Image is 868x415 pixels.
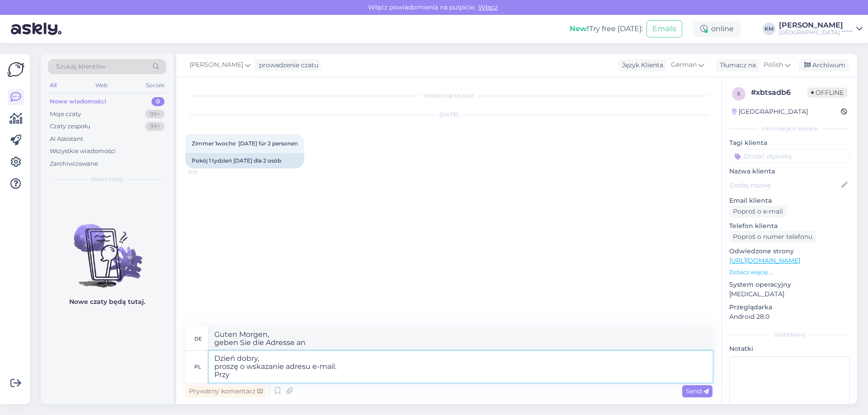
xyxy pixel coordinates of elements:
[91,175,123,183] span: Nowe czaty
[763,23,775,35] div: KM
[729,196,850,205] p: Email klienta
[751,87,807,98] div: # xbtsadb6
[570,24,589,33] b: New!
[50,122,90,131] div: Czaty zespołu
[185,385,266,397] div: Prywatny komentarz
[194,359,201,374] div: pl
[693,21,741,37] div: online
[729,280,850,289] p: System operacyjny
[729,221,850,231] p: Telefon klienta
[764,60,783,70] span: Polish
[50,159,98,168] div: Zarchiwizowane
[192,140,298,147] span: Zimmer 1woche [DATE] für 2 personen
[189,60,243,70] span: [PERSON_NAME]
[69,297,145,307] p: Nowe czaty będą tutaj.
[729,289,850,299] p: [MEDICAL_DATA]
[255,61,318,70] div: prowadzenie czatu
[729,331,850,339] div: Dodatkowy
[729,268,850,276] p: Zobacz więcej ...
[729,149,850,163] input: Dodać etykietę
[729,231,816,243] div: Poproś o numer telefonu
[50,135,83,144] div: AI Assistant
[730,180,840,190] input: Dodaj nazwę
[737,90,741,97] span: x
[50,110,81,119] div: Moje czaty
[145,122,165,131] div: 99+
[729,303,850,312] p: Przeglądarka
[779,22,863,36] a: [PERSON_NAME][GEOGRAPHIC_DATA] *****
[7,61,24,78] img: Askly Logo
[799,59,849,71] div: Archiwum
[729,205,787,218] div: Poproś o e-mail
[185,153,304,168] div: Pokój 1 tydzień [DATE] dla 2 osób
[618,61,663,70] div: Język Klienta
[716,61,756,70] div: Tłumacz na
[729,125,850,133] div: Informacje o kliencie
[185,111,712,119] div: [DATE]
[50,97,106,106] div: Nowe wiadomości
[94,79,109,91] div: Web
[646,20,682,37] button: Emails
[209,327,712,350] textarea: Guten Morgen, geben Sie die Adresse an
[194,331,202,346] div: de
[729,256,800,265] a: [URL][DOMAIN_NAME]
[779,22,853,29] div: [PERSON_NAME]
[807,88,847,98] span: Offline
[151,97,165,106] div: 0
[50,147,116,156] div: Wszystkie wiadomości
[41,208,174,289] img: No chats
[729,138,850,148] p: Tagi klienta
[729,167,850,176] p: Nazwa klienta
[209,351,712,382] textarea: Dzień dobry, proszę o wskazanie adresu e-mail. Przy
[185,92,712,100] div: Rozpoczął się czat
[729,312,850,322] p: Android 28.0
[686,387,709,395] span: Send
[56,62,105,71] span: Szukaj klientów
[48,79,58,91] div: All
[729,344,850,354] p: Notatki
[570,23,643,34] div: Try free [DATE]:
[188,169,222,176] span: 11:13
[476,3,500,11] span: Włącz
[729,247,850,256] p: Odwiedzone strony
[144,79,166,91] div: Socials
[732,107,808,117] div: [GEOGRAPHIC_DATA]
[671,60,697,70] span: German
[145,110,165,119] div: 99+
